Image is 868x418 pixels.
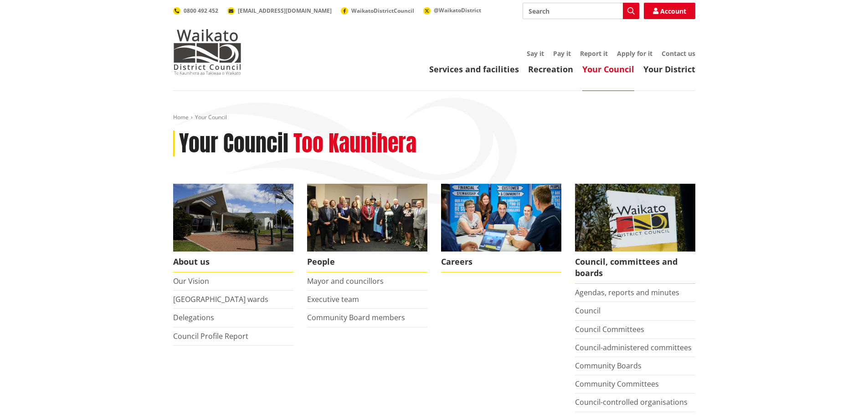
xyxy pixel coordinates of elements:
a: @WaikatoDistrict [423,6,481,14]
a: Community Committees [575,379,659,389]
a: Home [173,113,189,121]
span: About us [173,252,293,272]
img: WDC Building 0015 [173,184,293,252]
nav: breadcrumb [173,114,695,121]
img: 2022 Council [307,184,427,252]
a: Recreation [528,64,573,75]
a: Waikato-District-Council-sign Council, committees and boards [575,184,695,284]
a: 2022 Council People [307,184,427,272]
a: Council Committees [575,324,644,334]
a: [EMAIL_ADDRESS][DOMAIN_NAME] [227,7,332,15]
a: Services and facilities [429,64,519,75]
a: Community Boards [575,361,642,371]
a: 0800 492 452 [173,7,218,15]
span: Council, committees and boards [575,252,695,284]
input: Search input [523,3,639,19]
a: Delegations [173,312,214,322]
a: Your Council [582,64,634,75]
img: Waikato District Council - Te Kaunihera aa Takiwaa o Waikato [173,29,241,75]
a: Apply for it [617,49,652,58]
span: WaikatoDistrictCouncil [351,7,414,15]
a: Say it [527,49,544,58]
span: Your Council [195,113,227,121]
a: Agendas, reports and minutes [575,287,679,297]
span: [EMAIL_ADDRESS][DOMAIN_NAME] [238,7,332,15]
span: 0800 492 452 [184,7,218,15]
img: Office staff in meeting - Career page [441,184,561,252]
a: Contact us [662,49,695,58]
a: Pay it [553,49,571,58]
a: Council [575,306,601,316]
a: Executive team [307,294,359,304]
a: Council-administered committees [575,342,692,353]
span: People [307,252,427,272]
a: Council Profile Report [173,331,248,341]
span: @WaikatoDistrict [434,6,481,14]
h1: Your Council [179,131,288,157]
a: Careers [441,184,561,272]
h2: Too Kaunihera [293,131,416,157]
a: Council-controlled organisations [575,397,688,407]
a: WaikatoDistrictCouncil [341,7,414,15]
a: [GEOGRAPHIC_DATA] wards [173,294,268,304]
span: Careers [441,252,561,272]
a: Report it [580,49,608,58]
a: Account [644,3,695,19]
img: Waikato-District-Council-sign [575,184,695,252]
a: Your District [643,64,695,75]
a: WDC Building 0015 About us [173,184,293,272]
a: Our Vision [173,276,209,286]
a: Community Board members [307,312,405,322]
a: Mayor and councillors [307,276,384,286]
